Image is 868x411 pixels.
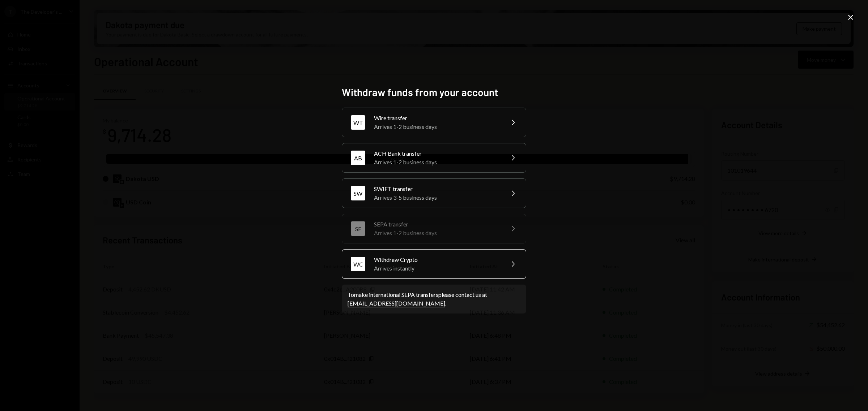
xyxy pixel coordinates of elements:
[374,255,500,264] div: Withdraw Crypto
[351,257,365,271] div: WC
[374,220,500,229] div: SEPA transfer
[374,114,500,122] div: Wire transfer
[342,143,526,173] button: ABACH Bank transferArrives 1-2 business days
[351,186,365,200] div: SW
[374,193,500,202] div: Arrives 3-5 business days
[342,85,526,99] h2: Withdraw funds from your account
[374,149,500,158] div: ACH Bank transfer
[342,178,526,208] button: SWSWIFT transferArrives 3-5 business days
[374,264,500,273] div: Arrives instantly
[351,151,365,165] div: AB
[348,290,520,308] div: To make international SEPA transfers please contact us at .
[351,221,365,236] div: SE
[374,158,500,166] div: Arrives 1-2 business days
[374,185,500,193] div: SWIFT transfer
[374,229,500,237] div: Arrives 1-2 business days
[342,214,526,243] button: SESEPA transferArrives 1-2 business days
[374,122,500,131] div: Arrives 1-2 business days
[342,249,526,279] button: WCWithdraw CryptoArrives instantly
[342,108,526,137] button: WTWire transferArrives 1-2 business days
[348,300,445,307] a: [EMAIL_ADDRESS][DOMAIN_NAME]
[351,115,365,130] div: WT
